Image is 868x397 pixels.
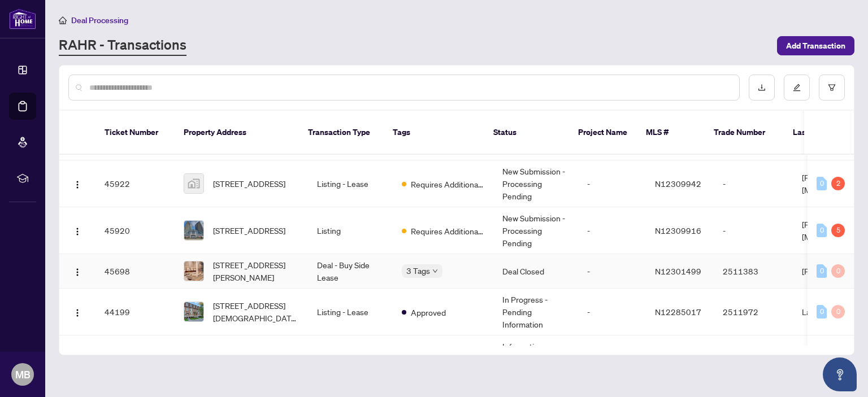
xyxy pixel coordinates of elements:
[184,221,203,240] img: thumbnail-img
[308,335,393,395] td: Deal - Buy Side Lease
[493,254,578,289] td: Deal Closed
[73,227,82,236] img: Logo
[817,224,827,237] div: 0
[59,36,186,56] a: RAHR - Transactions
[749,75,775,101] button: download
[184,302,203,321] img: thumbnail-img
[758,84,766,91] span: download
[73,268,82,277] img: Logo
[493,335,578,395] td: Information Updated - Processing Pending
[817,177,827,190] div: 0
[828,84,836,91] span: filter
[213,259,299,283] span: [STREET_ADDRESS][PERSON_NAME]
[831,264,845,278] div: 0
[96,289,175,335] td: 44199
[714,335,793,395] td: 2510609
[73,180,82,189] img: Logo
[432,268,438,274] span: down
[308,289,393,335] td: Listing - Lease
[831,224,845,237] div: 5
[175,111,299,155] th: Property Address
[9,8,36,29] img: logo
[96,207,175,254] td: 45920
[655,307,701,317] span: N12285017
[15,367,31,382] span: MB
[493,160,578,207] td: New Submission - Processing Pending
[705,111,784,155] th: Trade Number
[831,177,845,190] div: 2
[817,305,827,319] div: 0
[655,178,701,189] span: N12309942
[784,75,810,101] button: edit
[213,299,299,324] span: [STREET_ADDRESS][DEMOGRAPHIC_DATA][PERSON_NAME]
[819,75,845,101] button: filter
[655,225,701,235] span: N12309916
[714,289,793,335] td: 2511972
[308,254,393,289] td: Deal - Buy Side Lease
[714,254,793,289] td: 2511383
[411,178,484,190] span: Requires Additional Docs
[73,308,82,317] img: Logo
[68,174,86,193] button: Logo
[68,221,86,239] button: Logo
[493,207,578,254] td: New Submission - Processing Pending
[578,160,646,207] td: -
[578,207,646,254] td: -
[714,207,793,254] td: -
[786,37,845,55] span: Add Transaction
[411,306,446,319] span: Approved
[578,335,646,395] td: -
[493,289,578,335] td: In Progress - Pending Information
[655,266,701,276] span: N12301499
[714,160,793,207] td: -
[831,305,845,319] div: 0
[299,111,384,155] th: Transaction Type
[96,160,175,207] td: 45922
[484,111,569,155] th: Status
[578,254,646,289] td: -
[406,264,430,277] span: 3 Tags
[411,225,484,237] span: Requires Additional Docs
[777,36,854,55] button: Add Transaction
[68,303,86,321] button: Logo
[184,261,203,281] img: thumbnail-img
[384,111,484,155] th: Tags
[578,289,646,335] td: -
[184,174,203,193] img: thumbnail-img
[96,254,175,289] td: 45698
[637,111,705,155] th: MLS #
[823,357,857,391] button: Open asap
[213,177,285,190] span: [STREET_ADDRESS]
[817,264,827,278] div: 0
[59,16,67,24] span: home
[793,84,801,91] span: edit
[96,335,175,395] td: 43586
[96,111,175,155] th: Ticket Number
[68,262,86,280] button: Logo
[71,15,128,25] span: Deal Processing
[308,207,393,254] td: Listing
[569,111,637,155] th: Project Name
[308,160,393,207] td: Listing - Lease
[213,224,285,237] span: [STREET_ADDRESS]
